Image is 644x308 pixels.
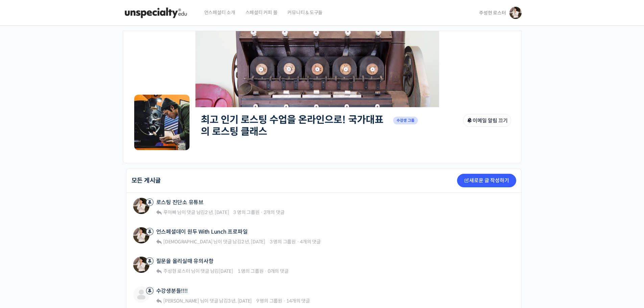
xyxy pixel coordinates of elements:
[162,268,233,274] span: 님이 댓글 남김
[156,229,248,235] a: 언스페셜데이 원두 With Lunch 프로파일
[219,268,233,274] a: [DATE]
[156,199,204,206] a: 로스팅 진단소 유튜브
[457,174,516,187] a: 새로운 글 작성하기
[268,268,289,274] span: 0개의 댓글
[162,209,229,215] span: 님이 댓글 남김
[162,209,176,215] a: 루아빠
[233,209,259,215] span: 3 명의 그룹원
[283,298,286,304] span: ·
[228,298,252,304] a: 3 년, [DATE]
[260,209,263,215] span: ·
[463,114,511,127] button: 이메일 알림 끄기
[162,268,190,274] a: 주성현 로스터
[201,114,383,138] a: 최고 인기 로스팅 수업을 온라인으로! 국가대표의 로스팅 클래스
[256,298,282,304] span: 9 명의 그룹원
[162,298,199,304] a: [PERSON_NAME]
[156,288,188,294] a: 수강생분들!!!!
[264,209,285,215] span: 2개의 댓글
[156,258,214,264] a: 질문을 올리실때 유의사항
[163,209,176,215] span: 루아빠
[132,177,161,184] h2: 모든 게시글
[300,239,321,245] span: 4개의 댓글
[162,298,252,304] span: 님이 댓글 남김
[479,10,506,16] span: 주성현 로스터
[163,239,213,245] span: [DEMOGRAPHIC_DATA]
[238,268,264,274] span: 1 명의 그룹원
[286,298,310,304] span: 14개의 댓글
[133,94,191,151] img: Group logo of 최고 인기 로스팅 수업을 온라인으로! 국가대표의 로스팅 클래스
[205,209,229,215] a: 2 년, [DATE]
[297,239,299,245] span: ·
[241,239,265,245] a: 2 년, [DATE]
[264,268,267,274] span: ·
[163,268,190,274] span: 주성현 로스터
[162,239,265,245] span: 님이 댓글 남김
[393,117,418,124] span: 수강생 그룹
[163,298,199,304] span: [PERSON_NAME]
[270,239,296,245] span: 3 명의 그룹원
[162,239,212,245] a: [DEMOGRAPHIC_DATA]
